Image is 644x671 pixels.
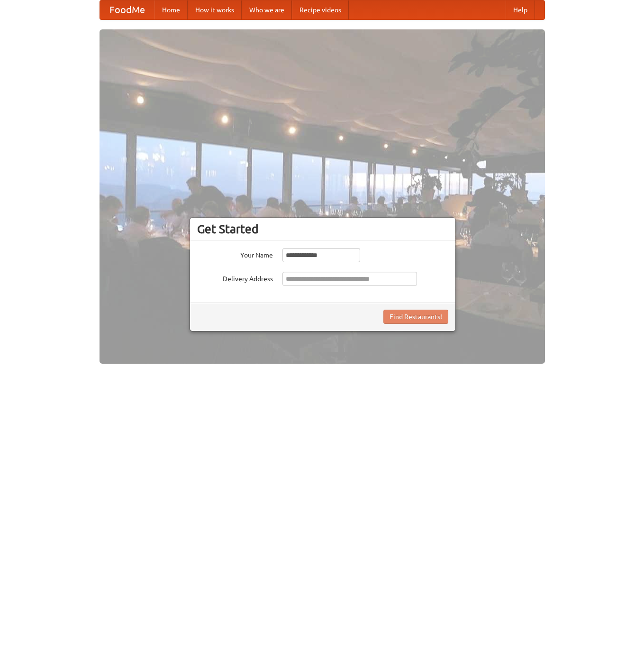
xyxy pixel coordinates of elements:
[154,0,188,19] a: Home
[506,0,535,19] a: Help
[242,0,292,19] a: Who we are
[383,310,448,324] button: Find Restaurants!
[197,248,273,260] label: Your Name
[100,0,154,19] a: FoodMe
[197,272,273,284] label: Delivery Address
[292,0,349,19] a: Recipe videos
[197,222,448,236] h3: Get Started
[188,0,242,19] a: How it works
